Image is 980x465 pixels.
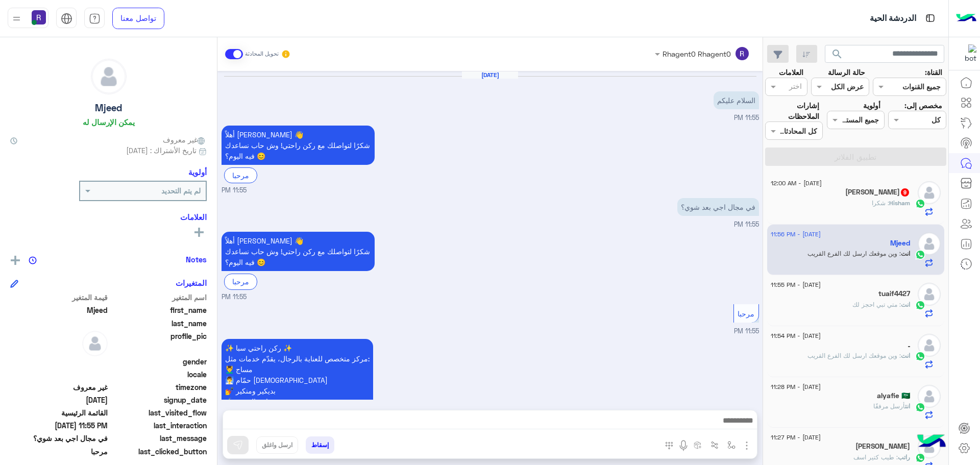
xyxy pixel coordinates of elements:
[901,301,910,308] span: انت
[222,126,375,165] p: 16/9/2025, 11:55 PM
[89,13,101,25] img: tab
[690,436,706,453] button: create order
[706,436,723,453] button: Trigger scenario
[807,352,901,359] span: وين موقعك ارسل لك الفرع القريب
[901,250,910,257] span: انت
[224,167,257,183] div: مرحبا
[898,453,910,461] span: راتب
[915,402,925,412] img: WhatsApp
[771,382,821,391] span: [DATE] - 11:28 PM
[889,199,910,207] span: Hisham
[110,446,207,457] span: last_clicked_button
[925,67,942,78] label: القناة:
[176,278,207,287] h6: المتغيرات
[11,256,20,265] img: add
[914,424,949,460] img: hulul-logo.png
[10,420,108,431] span: 2025-09-16T20:55:51.849Z
[222,232,375,271] p: 16/9/2025, 11:55 PM
[112,8,164,29] a: تواصل معنا
[918,181,941,204] img: defaultAdmin.png
[222,186,247,195] span: 11:55 PM
[901,188,909,197] span: 9
[10,407,108,418] span: القائمة الرئيسية
[924,12,937,25] img: tab
[771,230,821,239] span: [DATE] - 11:56 PM
[915,250,925,260] img: WhatsApp
[915,453,925,463] img: WhatsApp
[10,305,108,315] span: Mjeed
[61,13,72,25] img: tab
[110,356,207,367] span: gender
[126,145,197,156] span: تاريخ الأشتراك : [DATE]
[10,382,108,393] span: غير معروف
[188,167,207,177] h6: أولوية
[29,256,37,264] img: notes
[10,433,108,444] span: في مجال اجي بعد شوي؟
[222,292,247,302] span: 11:55 PM
[306,436,334,454] button: إسقاط
[677,439,690,452] img: send voice note
[878,289,910,298] h5: tuaif4427
[738,309,754,318] span: مرحبا
[734,114,759,121] span: 11:55 PM
[918,232,941,255] img: defaultAdmin.png
[110,305,207,315] span: first_name
[91,59,126,94] img: defaultAdmin.png
[915,351,925,361] img: WhatsApp
[901,352,910,359] span: انت
[958,44,976,63] img: 322853014244696
[110,395,207,405] span: signup_date
[10,395,108,405] span: 2025-09-16T20:55:42.897Z
[714,91,759,109] p: 16/9/2025, 11:55 PM
[905,402,910,410] span: انت
[918,385,941,408] img: defaultAdmin.png
[233,440,243,450] img: send message
[765,148,946,166] button: تطبيق الفلاتر
[10,12,23,25] img: profile
[853,453,898,461] span: طيب كتير اسف
[245,50,279,58] small: تحويل المحادثة
[870,12,916,26] p: الدردشة الحية
[110,331,207,354] span: profile_pic
[918,283,941,306] img: defaultAdmin.png
[462,71,518,79] h6: [DATE]
[110,420,207,431] span: last_interaction
[741,439,753,452] img: send attachment
[734,327,759,335] span: 11:55 PM
[908,340,910,349] h5: ـ
[110,292,207,303] span: اسم المتغير
[10,292,108,303] span: قيمة المتغير
[872,199,889,207] span: شكرا
[110,369,207,380] span: locale
[877,391,910,400] h5: alyafie 🇸🇦
[771,331,821,340] span: [DATE] - 11:54 PM
[110,433,207,444] span: last_message
[771,433,821,442] span: [DATE] - 11:27 PM
[845,188,910,197] h5: Hisham Mohammed Alzain
[779,67,803,78] label: العلامات
[222,339,373,421] p: 16/9/2025, 11:55 PM
[10,356,108,367] span: null
[825,45,850,67] button: search
[84,8,105,29] a: tab
[915,300,925,310] img: WhatsApp
[807,250,901,257] span: وين موقعك ارسل لك الفرع القريب
[10,212,207,222] h6: العلامات
[789,81,803,94] div: اختر
[110,382,207,393] span: timezone
[765,100,819,122] label: إشارات الملاحظات
[110,407,207,418] span: last_visited_flow
[852,301,901,308] span: متي تبي احجز لك
[956,8,976,29] img: Logo
[95,102,122,114] h5: Mjeed
[831,48,843,60] span: search
[256,436,298,454] button: ارسل واغلق
[710,441,719,449] img: Trigger scenario
[904,100,942,111] label: مخصص إلى:
[186,255,207,264] h6: Notes
[734,221,759,228] span: 11:55 PM
[665,442,673,450] img: make a call
[771,280,821,289] span: [DATE] - 11:55 PM
[873,402,905,410] span: أرسل مرفقًا
[828,67,865,78] label: حالة الرسالة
